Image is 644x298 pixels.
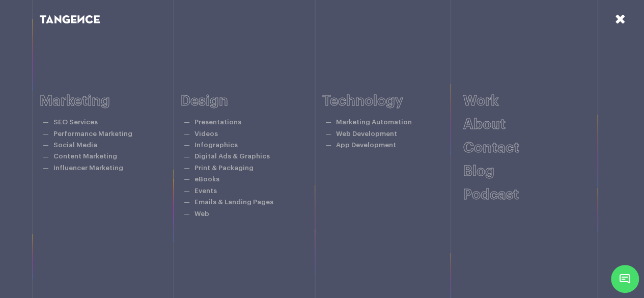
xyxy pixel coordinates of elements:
[194,199,273,205] a: Emails & Landing Pages
[53,119,98,125] a: SEO Services
[40,93,181,109] h6: Marketing
[336,142,396,148] a: App Development
[463,94,499,108] a: Work
[194,176,219,182] a: eBooks
[336,130,397,137] a: Web Development
[463,187,519,202] a: Podcast
[463,141,519,155] a: Contact
[53,165,123,171] a: Influencer Marketing
[53,130,132,137] a: Performance Marketing
[194,153,270,159] a: Digital Ads & Graphics
[194,130,218,137] a: Videos
[194,119,241,125] a: Presentations
[53,153,117,159] a: Content Marketing
[194,165,254,171] a: Print & Packaging
[194,142,238,148] a: Infographics
[322,93,464,109] h6: Technology
[336,119,412,125] a: Marketing Automation
[181,93,322,109] h6: Design
[53,142,97,148] a: Social Media
[463,164,494,178] a: Blog
[194,210,209,217] a: Web
[463,117,506,131] a: About
[611,265,639,293] span: Chat Widget
[194,187,217,194] a: Events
